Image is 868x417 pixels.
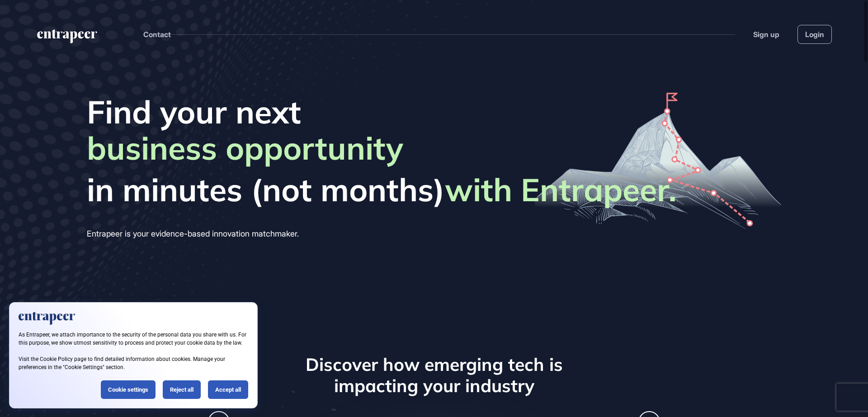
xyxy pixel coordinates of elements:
[87,129,403,171] span: business opportunity
[208,375,660,397] h3: impacting your industry
[753,29,779,40] a: Sign up
[87,171,676,208] span: in minutes (not months)
[87,93,676,131] span: Find your next
[143,28,171,40] button: Contact
[445,170,676,209] strong: with Entrapeer.
[36,29,98,47] a: entrapeer-logo
[208,354,660,375] h3: Discover how emerging tech is
[797,25,832,44] a: Login
[87,227,676,241] div: Entrapeer is your evidence-based innovation matchmaker.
